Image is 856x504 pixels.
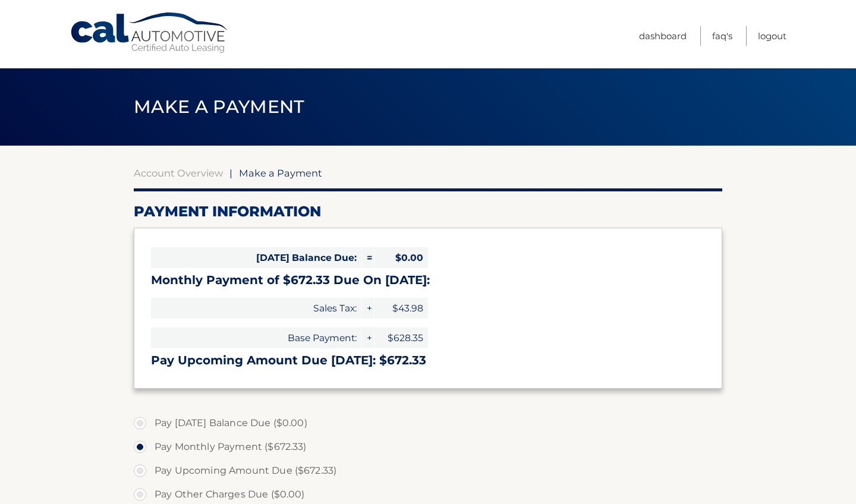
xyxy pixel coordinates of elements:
[134,167,223,179] a: Account Overview
[151,273,705,288] h3: Monthly Payment of $672.33 Due On [DATE]:
[758,26,786,46] a: Logout
[134,459,722,483] label: Pay Upcoming Amount Due ($672.33)
[639,26,687,46] a: Dashboard
[362,327,374,348] span: +
[374,247,428,268] span: $0.00
[70,12,230,54] a: Cal Automotive
[712,26,732,46] a: FAQ's
[151,298,361,319] span: Sales Tax:
[151,327,361,348] span: Base Payment:
[134,435,722,459] label: Pay Monthly Payment ($672.33)
[134,96,304,118] span: Make a Payment
[374,327,428,348] span: $628.35
[239,167,322,179] span: Make a Payment
[374,298,428,319] span: $43.98
[151,247,361,268] span: [DATE] Balance Due:
[229,167,232,179] span: |
[134,411,722,435] label: Pay [DATE] Balance Due ($0.00)
[362,247,374,268] span: =
[362,298,374,319] span: +
[134,203,722,220] h2: Payment Information
[151,353,705,368] h3: Pay Upcoming Amount Due [DATE]: $672.33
